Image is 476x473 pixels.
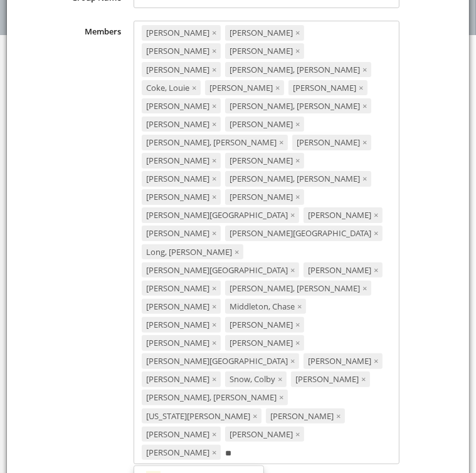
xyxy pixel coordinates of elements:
span: × [212,191,216,202]
div: [PERSON_NAME] [142,317,221,333]
div: [PERSON_NAME] [292,135,372,150]
span: × [212,373,216,385]
span: × [290,209,295,221]
div: [PERSON_NAME] [304,207,383,223]
span: × [295,118,300,130]
span: × [290,355,295,366]
div: [PERSON_NAME] [291,372,371,387]
div: [PERSON_NAME] [205,80,285,96]
div: [PERSON_NAME], [PERSON_NAME] [142,390,288,405]
div: [PERSON_NAME] [142,226,221,241]
div: [PERSON_NAME] [142,445,221,460]
div: [PERSON_NAME] [142,43,221,59]
div: [PERSON_NAME] [142,62,221,78]
span: × [212,319,216,330]
div: [PERSON_NAME] [142,171,221,187]
div: [PERSON_NAME] [142,299,221,314]
span: × [295,27,300,38]
div: [PERSON_NAME] [266,408,346,424]
div: [US_STATE][PERSON_NAME] [142,408,262,424]
span: × [212,337,216,348]
span: × [362,283,367,294]
div: [PERSON_NAME] [142,189,221,205]
span: × [275,82,280,93]
span: × [212,227,216,239]
span: × [362,64,367,75]
div: [PERSON_NAME] [225,427,305,442]
div: [PERSON_NAME] [225,117,305,132]
span: × [212,283,216,294]
div: [PERSON_NAME] [142,427,221,442]
span: × [295,45,300,56]
span: × [295,155,300,166]
span: × [279,137,283,148]
label: Members [16,21,127,464]
span: × [362,137,367,148]
span: × [295,429,300,440]
div: [PERSON_NAME] [225,153,305,169]
div: [PERSON_NAME] [225,25,305,41]
div: [PERSON_NAME] [288,80,368,96]
div: [PERSON_NAME] [142,25,221,41]
div: [PERSON_NAME] [225,43,305,59]
div: [PERSON_NAME][GEOGRAPHIC_DATA] [142,353,300,369]
span: × [374,355,378,366]
span: × [336,410,341,422]
div: [PERSON_NAME] [225,189,305,205]
span: × [212,429,216,440]
span: × [212,173,216,184]
div: [PERSON_NAME][GEOGRAPHIC_DATA] [225,226,383,241]
span: × [374,264,378,276]
div: [PERSON_NAME] [142,335,221,351]
span: × [362,173,367,184]
div: [PERSON_NAME], [PERSON_NAME] [225,281,372,296]
span: × [212,118,216,130]
span: × [374,209,378,221]
span: × [212,155,216,166]
span: × [212,100,216,112]
span: × [212,301,216,312]
span: × [295,337,300,348]
span: × [212,447,216,458]
span: × [235,246,239,257]
span: × [290,264,295,276]
div: Middleton, Chase [225,299,307,314]
span: × [297,301,302,312]
span: × [278,373,282,385]
div: Coke, Louie [142,80,201,96]
div: [PERSON_NAME][GEOGRAPHIC_DATA] [142,207,300,223]
div: [PERSON_NAME] [304,262,383,278]
div: Long, [PERSON_NAME] [142,244,244,260]
div: [PERSON_NAME] [142,117,221,132]
div: [PERSON_NAME], [PERSON_NAME] [225,62,372,78]
div: [PERSON_NAME] [142,153,221,169]
span: × [295,191,300,202]
div: [PERSON_NAME][GEOGRAPHIC_DATA] [142,262,300,278]
span: × [295,319,300,330]
div: [PERSON_NAME], [PERSON_NAME] [142,135,288,150]
span: × [362,100,367,112]
div: [PERSON_NAME] [142,98,221,114]
div: [PERSON_NAME] [304,353,383,369]
span: × [361,373,366,385]
div: [PERSON_NAME] [225,335,305,351]
span: × [374,227,378,239]
div: [PERSON_NAME], [PERSON_NAME] [225,171,372,187]
span: × [279,392,283,403]
span: × [359,82,363,93]
span: × [212,45,216,56]
div: Snow, Colby [225,372,287,387]
div: [PERSON_NAME] [142,281,221,296]
span: × [212,27,216,38]
div: [PERSON_NAME], [PERSON_NAME] [225,98,372,114]
span: × [212,64,216,75]
div: [PERSON_NAME] [142,372,221,387]
span: × [192,82,196,93]
span: × [253,410,257,422]
div: [PERSON_NAME] [225,317,305,333]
